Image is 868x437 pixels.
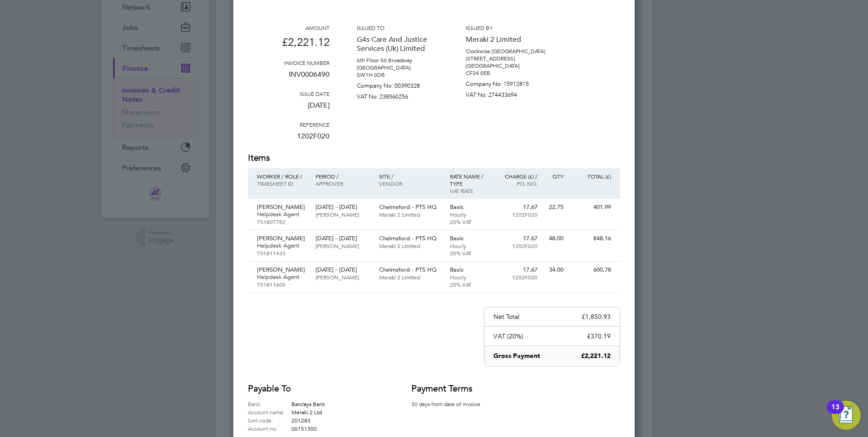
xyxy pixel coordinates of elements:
p: Meraki 2 Limited [466,31,547,48]
p: Company No: 15912815 [466,77,547,88]
p: Timesheet ID [257,180,306,187]
p: 34.00 [547,266,563,273]
p: VAT No: 238560256 [357,89,439,100]
p: 600.78 [572,266,611,273]
p: 848.16 [572,235,611,242]
p: 48.00 [547,235,563,242]
p: SW1H 0DB [357,71,439,79]
h2: Items [248,152,620,164]
p: Period / [316,173,370,180]
p: £370.19 [587,332,611,340]
p: VAT rate [450,187,489,194]
p: 30 days from date of invoice [411,400,493,408]
h3: Reference [248,121,330,128]
p: 20% VAT [450,249,489,257]
p: Company No: 00390328 [357,79,439,89]
span: 201283 [291,417,311,424]
p: 1202F020 [498,242,538,249]
span: Barclays Bank [291,400,325,407]
p: Total (£) [572,173,611,180]
p: CF24 0EB [466,70,547,77]
p: TS1811605 [257,281,306,288]
h2: Payment terms [411,382,493,395]
p: [DATE] - [DATE] [316,235,370,242]
h3: Invoice number [248,59,330,66]
p: Chelmsford - PTS HQ [379,204,441,211]
p: TS1807782 [257,218,306,225]
button: Open Resource Center, 13 new notifications [832,401,861,430]
p: [DATE] [248,97,330,121]
p: Chelmsford - PTS HQ [379,266,441,273]
p: [PERSON_NAME] [257,235,306,242]
p: Meraki 2 Limited [379,242,441,249]
p: [GEOGRAPHIC_DATA] [357,64,439,71]
p: Site / [379,173,441,180]
p: [PERSON_NAME] [257,266,306,273]
p: Hourly [450,242,489,249]
p: Helpdesk Agent [257,273,306,281]
p: 1202F020 [248,128,330,152]
p: 17.67 [498,235,538,242]
p: Basic [450,235,489,242]
label: Sort code: [248,416,291,424]
p: Helpdesk Agent [257,211,306,218]
p: 1202F020 [498,273,538,281]
p: Rate name / type [450,173,489,187]
p: TS1811433 [257,249,306,257]
span: 00151300 [291,425,317,432]
p: 22.75 [547,204,563,211]
p: [PERSON_NAME] [316,211,370,218]
p: 401.99 [572,204,611,211]
p: 1202F020 [498,211,538,218]
p: [STREET_ADDRESS] [466,55,547,62]
h3: Issued to [357,24,439,31]
p: VAT (20%) [493,332,523,340]
h3: Issue date [248,90,330,97]
p: 20% VAT [450,218,489,225]
h3: Issued by [466,24,547,31]
p: Hourly [450,273,489,281]
p: 6th Floor 50 Broadway [357,57,439,64]
p: £2,221.12 [581,352,611,361]
p: Approver [316,180,370,187]
p: Meraki 2 Limited [379,273,441,281]
p: G4s Care And Justice Services (Uk) Limited [357,31,439,57]
div: 13 [831,407,839,419]
span: Meraki 2 Ltd [291,408,322,416]
p: [PERSON_NAME] [257,204,306,211]
p: 17.67 [498,204,538,211]
p: £1,850.93 [582,313,611,321]
p: Charge (£) / [498,173,538,180]
p: Meraki 2 Limited [379,211,441,218]
p: Net Total [493,313,519,321]
p: 20% VAT [450,281,489,288]
p: Basic [450,266,489,273]
p: [DATE] - [DATE] [316,204,370,211]
p: Basic [450,204,489,211]
label: Bank: [248,400,291,408]
p: [DATE] - [DATE] [316,266,370,273]
p: Clockwise [GEOGRAPHIC_DATA] [466,48,547,55]
p: [GEOGRAPHIC_DATA] [466,62,547,70]
p: [PERSON_NAME] [316,273,370,281]
p: 17.67 [498,266,538,273]
p: [PERSON_NAME] [316,242,370,249]
label: Account no: [248,424,291,432]
p: Chelmsford - PTS HQ [379,235,441,242]
h3: Amount [248,24,330,31]
p: £2,221.12 [248,31,330,59]
p: Hourly [450,211,489,218]
p: QTY [547,173,563,180]
label: Account name: [248,408,291,416]
h2: Payable to [248,382,384,395]
p: Gross Payment [493,352,540,361]
p: INV0006490 [248,66,330,90]
p: Helpdesk Agent [257,242,306,249]
p: Worker / Role / [257,173,306,180]
p: VAT No: 274433694 [466,88,547,99]
p: Vendor [379,180,441,187]
p: Po. No. [498,180,538,187]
